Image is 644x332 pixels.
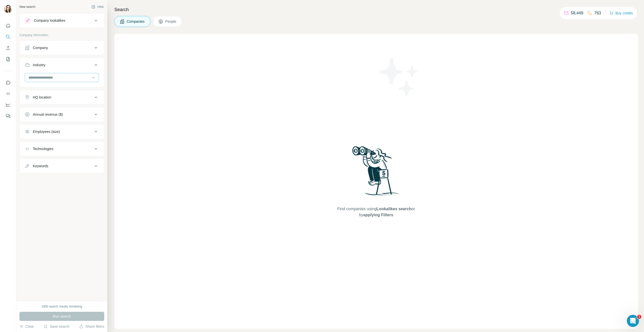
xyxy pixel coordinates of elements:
[20,143,104,155] button: Technologies
[377,207,412,211] span: Lookalikes search
[350,145,402,201] img: Surfe Illustration - Woman searching with binoculars
[4,78,12,87] button: Use Surfe on LinkedIn
[4,111,12,121] button: Feedback
[19,5,35,9] div: New search
[165,19,177,24] span: People
[4,100,12,109] button: Dashboard
[33,45,48,50] div: Company
[4,32,12,41] button: Search
[376,54,422,100] img: Surfe Illustration - Stars
[571,10,583,16] p: 58,449
[20,108,104,121] button: Annual revenue ($)
[363,213,393,217] span: applying Filters
[33,129,60,134] div: Employees (size)
[4,5,12,13] img: Avatar
[127,19,145,24] span: Companies
[34,18,65,23] div: Company lookalikes
[19,33,104,37] p: Company information
[594,10,601,16] p: 763
[4,21,12,30] button: Quick start
[79,324,104,329] button: Share filters
[20,42,104,54] button: Company
[33,112,63,117] div: Annual revenue ($)
[114,6,638,13] h4: Search
[627,315,639,327] iframe: Intercom live chat
[20,59,104,73] button: Industry
[609,10,633,17] button: Buy credits
[33,146,53,151] div: Technologies
[336,206,416,218] span: Find companies using or by
[4,89,12,98] button: Use Surfe API
[20,14,104,27] button: Company lookalikes
[33,62,45,67] div: Industry
[33,95,51,100] div: HQ location
[637,315,641,319] span: 1
[4,55,12,64] button: My lists
[20,126,104,138] button: Employees (size)
[20,91,104,103] button: HQ location
[88,3,107,11] button: Hide
[4,43,12,53] button: Enrich CSV
[44,324,69,329] button: Save search
[20,160,104,172] button: Keywords
[33,163,48,169] div: Keywords
[19,324,34,329] button: Clear
[42,304,82,309] div: 1990 search results remaining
